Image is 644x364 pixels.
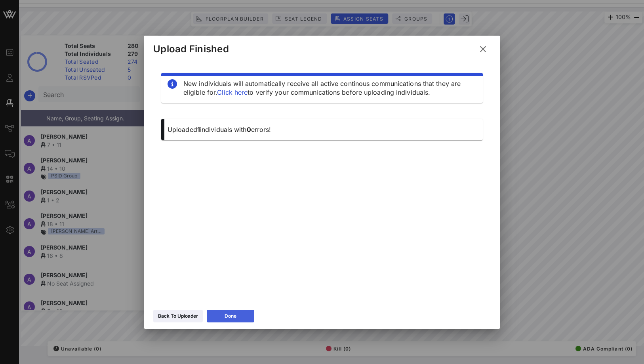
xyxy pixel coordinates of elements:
[153,43,229,55] div: Upload Finished
[217,88,248,96] a: Click here
[225,312,236,320] div: Done
[168,125,476,134] p: Uploaded individuals with errors!
[158,312,198,320] div: Back To Uploader
[197,126,200,133] span: 1
[183,79,476,97] div: New individuals will automatically receive all active continous communications that they are elig...
[207,310,254,322] button: Done
[247,126,251,133] span: 0
[153,310,203,322] button: Back To Uploader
